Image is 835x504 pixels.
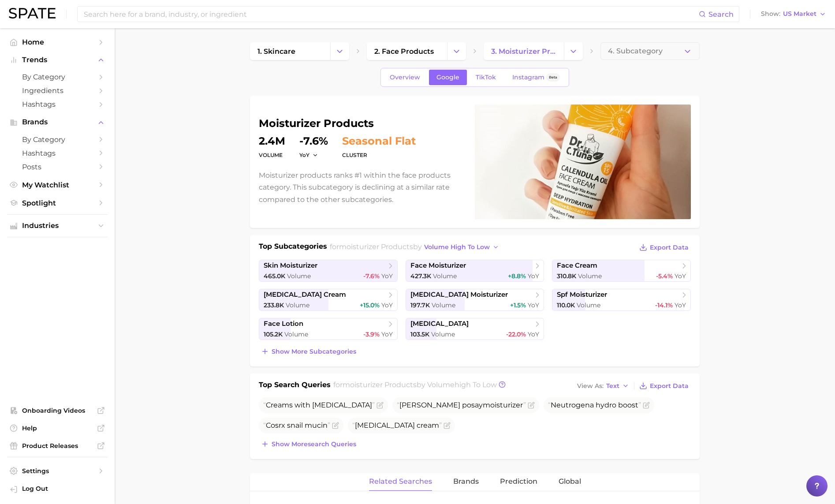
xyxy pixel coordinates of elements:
button: Flag as miscategorized or irrelevant [528,402,535,409]
button: Change Category [330,42,349,60]
span: [PERSON_NAME] posay [397,401,526,409]
button: Change Category [447,42,466,60]
span: Google [436,74,459,81]
span: Volume [431,330,455,338]
span: -3.9% [363,330,380,338]
span: Export Data [650,244,689,251]
button: Change Category [564,42,583,60]
span: seasonal flat [342,136,416,146]
span: View As [577,384,604,388]
span: Overview [390,74,420,81]
span: 110.0k [557,301,575,309]
span: Spotlight [22,199,93,207]
a: Settings [7,464,108,478]
a: Ingredients [7,84,108,97]
h1: Top Search Queries [259,380,331,392]
button: Brands [7,116,108,129]
span: +15.0% [360,301,380,309]
span: Volume [578,272,602,280]
dt: volume [259,150,285,161]
button: Show more subcategories [259,345,358,358]
span: Export Data [650,382,689,390]
span: YoY [299,151,309,159]
h1: Top Subcategories [259,241,327,254]
span: YoY [528,330,539,338]
span: high to low [455,381,497,389]
span: Neutrogena hydro boost [548,401,641,409]
span: My Watchlist [22,181,93,189]
a: InstagramBeta [505,70,567,85]
a: [MEDICAL_DATA] moisturizer197.7k Volume+1.5% YoY [406,289,544,311]
a: Help [7,422,108,435]
button: ShowUS Market [759,8,828,20]
a: by Category [7,133,108,146]
a: [MEDICAL_DATA] cream233.8k Volume+15.0% YoY [259,289,398,311]
a: Overview [382,70,428,85]
span: moisturizer [483,401,523,409]
a: Posts [7,160,108,174]
button: Export Data [637,241,691,254]
p: Moisturizer products ranks #1 within the face products category. This subcategory is declining at... [259,169,464,205]
button: Flag as miscategorized or irrelevant [643,402,650,409]
span: YoY [528,272,539,280]
a: [MEDICAL_DATA]103.5k Volume-22.0% YoY [406,318,544,340]
span: 233.8k [264,301,284,309]
a: Home [7,35,108,49]
span: Industries [22,222,93,230]
span: YoY [381,301,393,309]
span: Log Out [22,485,101,493]
a: face cream310.8k Volume-5.4% YoY [552,260,691,282]
span: by Category [22,135,93,144]
a: skin moisturizer465.0k Volume-7.6% YoY [259,260,398,282]
span: Show [761,11,780,16]
span: +1.5% [510,301,526,309]
span: Help [22,424,93,432]
span: [MEDICAL_DATA] cream [352,421,442,429]
span: Global [559,478,581,485]
img: SPATE [9,8,56,19]
button: Export Data [637,380,691,392]
span: by Category [22,73,93,81]
button: volume high to low [422,241,502,253]
span: YoY [381,272,393,280]
button: Flag as miscategorized or irrelevant [444,422,451,429]
span: 427.3k [410,272,431,280]
span: Volume [577,301,600,309]
span: Brands [453,478,479,485]
span: Home [22,38,93,46]
button: View AsText [575,380,631,392]
a: 1. skincare [250,42,330,60]
span: Beta [549,74,557,81]
a: by Category [7,70,108,84]
a: Hashtags [7,97,108,111]
button: Flag as miscategorized or irrelevant [376,402,384,409]
span: volume high to low [424,243,490,251]
a: face lotion105.2k Volume-3.9% YoY [259,318,398,340]
span: -14.1% [655,301,673,309]
span: Volume [287,272,311,280]
span: Instagram [512,74,544,81]
a: Product Releases [7,439,108,452]
span: skin moisturizer [264,261,317,270]
span: -7.6% [363,272,380,280]
span: Related Searches [369,478,432,485]
span: [MEDICAL_DATA] moisturizer [410,291,508,299]
dd: -7.6% [299,136,328,146]
span: 105.2k [264,330,283,338]
a: Log out. Currently logged in with e-mail ellie@spate.nyc. [7,482,108,497]
span: Posts [22,163,93,171]
span: YoY [528,301,539,309]
a: TikTok [468,70,503,85]
span: Prediction [500,478,537,485]
span: -5.4% [656,272,673,280]
span: Cosrx snail mucin [263,421,330,429]
span: YoY [675,301,686,309]
span: spf moisturizer [557,291,607,299]
a: 2. face products [367,42,447,60]
a: Spotlight [7,196,108,210]
span: 4. Subcategory [608,47,663,55]
span: Hashtags [22,149,93,157]
button: Flag as miscategorized or irrelevant [332,422,339,429]
h1: moisturizer products [259,118,464,129]
span: Product Releases [22,442,93,450]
